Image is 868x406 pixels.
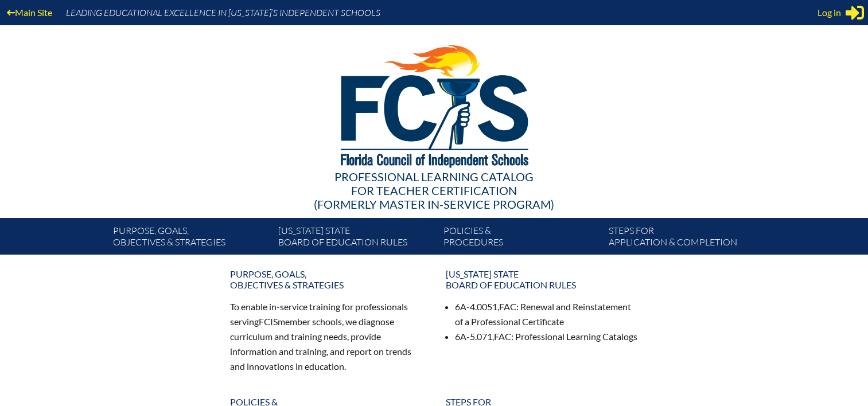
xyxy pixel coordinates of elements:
a: Steps forapplication & completion [604,222,769,255]
img: FCISlogo221.eps [316,25,552,182]
div: Professional Learning Catalog (formerly Master In-service Program) [104,170,765,211]
span: for Teacher Certification [351,184,517,197]
a: [US_STATE] StateBoard of Education rules [274,222,439,255]
a: [US_STATE] StateBoard of Education rules [439,264,645,295]
p: To enable in-service training for professionals serving member schools, we diagnose curriculum an... [230,299,423,373]
li: 6A-4.0051, : Renewal and Reinstatement of a Professional Certificate [455,299,639,329]
a: Policies &Procedures [439,222,604,255]
span: Log in [818,6,841,19]
span: FCIS [259,316,278,327]
a: Purpose, goals,objectives & strategies [108,222,274,255]
svg: Sign in or register [846,3,864,22]
li: 6A-5.071, : Professional Learning Catalogs [455,329,639,344]
a: Main Site [2,5,57,20]
span: FAC [494,331,511,342]
a: Purpose, goals,objectives & strategies [223,264,430,295]
span: FAC [499,301,516,312]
